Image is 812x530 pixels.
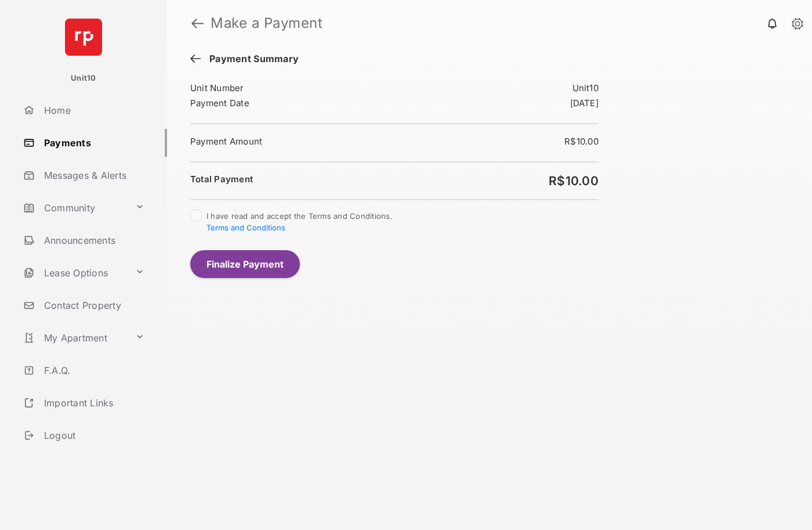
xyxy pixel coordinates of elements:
[71,73,96,84] p: Unit10
[206,211,393,232] span: I have read and accept the Terms and Conditions.
[19,226,167,254] a: Announcements
[204,53,299,66] span: Payment Summary
[19,324,130,352] a: My Apartment
[19,194,130,222] a: Community
[19,161,167,189] a: Messages & Alerts
[19,421,167,449] a: Logout
[211,16,322,30] strong: Make a Payment
[19,129,167,157] a: Payments
[19,291,167,319] a: Contact Property
[206,223,285,232] button: I have read and accept the Terms and Conditions.
[190,250,300,278] button: Finalize Payment
[19,356,167,384] a: F.A.Q.
[19,389,149,417] a: Important Links
[65,19,102,56] img: svg+xml;base64,PHN2ZyB4bWxucz0iaHR0cDovL3d3dy53My5vcmcvMjAwMC9zdmciIHdpZHRoPSI2NCIgaGVpZ2h0PSI2NC...
[19,96,167,124] a: Home
[19,259,130,287] a: Lease Options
